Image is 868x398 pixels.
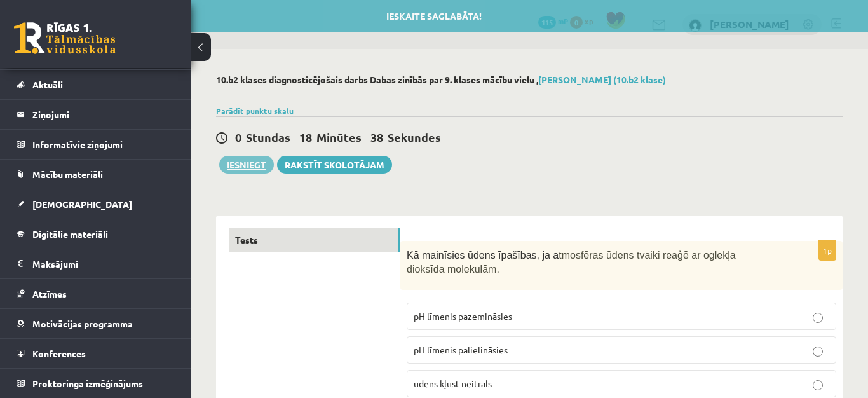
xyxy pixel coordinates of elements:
input: ūdens kļūst neitrāls [813,380,823,390]
a: Aktuāli [17,70,175,99]
span: 38 [370,130,383,144]
legend: Informatīvie ziņojumi [32,130,175,159]
a: Tests [229,228,400,252]
p: 1p [818,240,836,261]
span: Stundas [246,130,290,144]
a: Parādīt punktu skalu [216,106,294,116]
h2: 10.b2 klases diagnosticējošais darbs Dabas zinībās par 9. klases mācību vielu , [216,74,843,85]
a: Motivācijas programma [17,309,175,338]
a: Proktoringa izmēģinājums [17,369,175,398]
span: Digitālie materiāli [32,228,108,240]
span: [DEMOGRAPHIC_DATA] [32,198,132,210]
a: Rakstīt skolotājam [277,156,392,174]
span: Sekundes [388,130,441,144]
span: Atzīmes [32,288,67,299]
button: Iesniegt [219,156,274,174]
span: pH līmenis pazemināsies [414,310,512,322]
a: Digitālie materiāli [17,219,175,249]
a: Rīgas 1. Tālmācības vidusskola [14,22,116,54]
legend: Ziņojumi [32,100,175,129]
span: Konferences [32,348,86,359]
span: 0 [235,130,241,144]
a: [PERSON_NAME] (10.b2 klase) [538,74,666,85]
span: Kā mainīsies ūdens īpašības, ja a [407,250,559,261]
span: ūdens kļūst neitrāls [414,378,492,389]
a: [DEMOGRAPHIC_DATA] [17,189,175,219]
span: 18 [299,130,312,144]
span: Mācību materiāli [32,168,103,180]
a: Informatīvie ziņojumi [17,130,175,159]
span: Minūtes [316,130,362,144]
a: Konferences [17,339,175,368]
span: Proktoringa izmēģinājums [32,378,143,389]
a: Ziņojumi [17,100,175,129]
a: Atzīmes [17,279,175,308]
span: Aktuāli [32,79,63,90]
span: Motivācijas programma [32,318,133,329]
input: pH līmenis pazemināsies [813,313,823,323]
input: pH līmenis palielināsies [813,347,823,357]
a: Maksājumi [17,249,175,278]
span: pH līmenis palielināsies [414,344,508,355]
legend: Maksājumi [32,249,175,278]
span: tmosfēras ūdens tvaiki reaģē ar oglekļa dioksīda molekulām. [407,250,736,275]
a: Mācību materiāli [17,160,175,189]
